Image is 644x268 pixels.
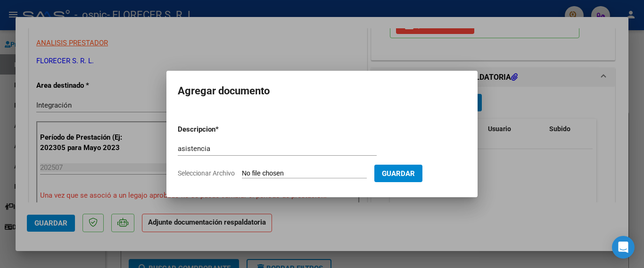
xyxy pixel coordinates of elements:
[178,82,466,100] h2: Agregar documento
[382,169,415,178] span: Guardar
[178,124,264,135] p: Descripcion
[178,169,235,177] span: Seleccionar Archivo
[612,236,635,259] div: Open Intercom Messenger
[374,165,422,182] button: Guardar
